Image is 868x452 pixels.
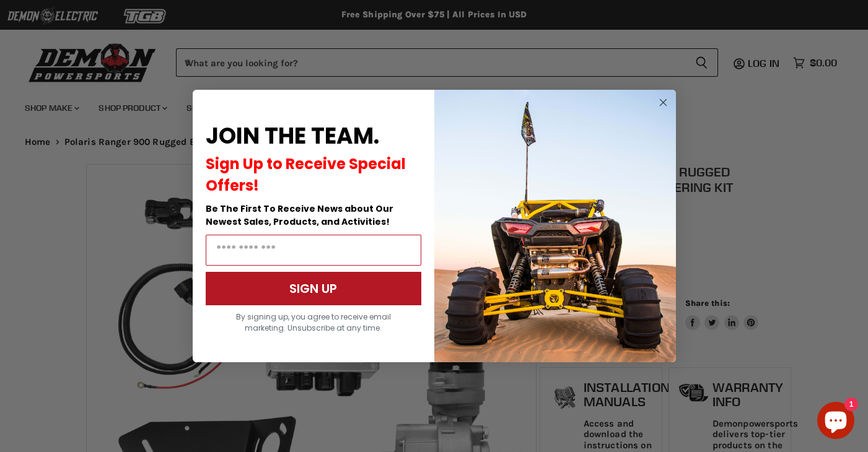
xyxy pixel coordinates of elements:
[206,154,406,196] span: Sign Up to Receive Special Offers!
[813,402,858,442] inbox-online-store-chat: Shopify online store chat
[206,120,379,152] span: JOIN THE TEAM.
[655,95,671,110] button: Close dialog
[206,202,393,228] span: Be The First To Receive News about Our Newest Sales, Products, and Activities!
[206,235,421,266] input: Email Address
[236,311,391,333] span: By signing up, you agree to receive email marketing. Unsubscribe at any time.
[434,90,676,362] img: a9095488-b6e7-41ba-879d-588abfab540b.jpeg
[206,272,421,305] button: SIGN UP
